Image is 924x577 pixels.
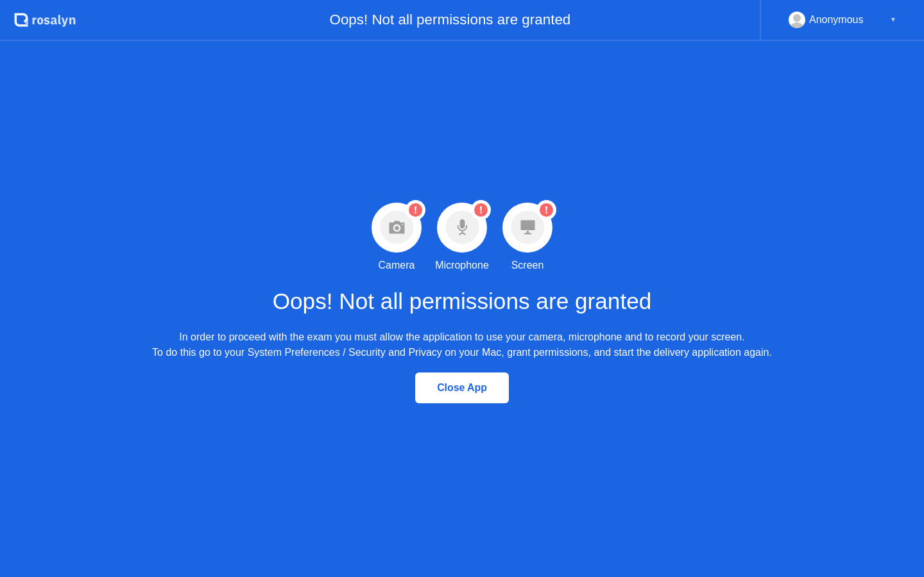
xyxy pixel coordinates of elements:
div: Anonymous [809,12,864,28]
div: Screen [511,258,544,273]
div: Microphone [435,258,489,273]
h1: Oops! Not all permissions are granted [273,285,652,319]
div: ▼ [890,12,896,28]
button: Close App [415,372,509,403]
div: In order to proceed with the exam you must allow the application to use your camera, microphone a... [152,330,772,360]
div: Close App [419,382,505,394]
div: Camera [379,258,415,273]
